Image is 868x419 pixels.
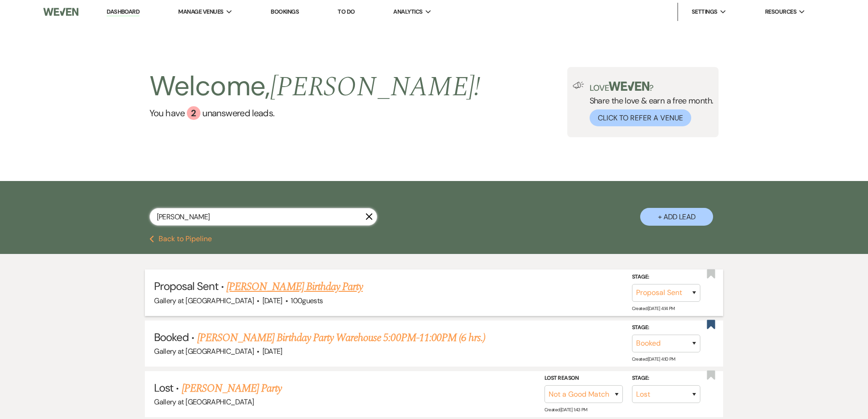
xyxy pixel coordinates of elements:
span: Created: [DATE] 4:10 PM [632,356,675,362]
a: [PERSON_NAME] Birthday Party Warehouse 5:00PM-11:00PM (6 hrs.) [197,330,485,346]
input: Search by name, event date, email address or phone number [149,208,377,226]
img: weven-logo-green.svg [609,82,649,91]
span: [PERSON_NAME] ! [270,66,481,108]
img: loud-speaker-illustration.svg [573,82,584,89]
div: 2 [187,106,200,120]
span: Lost [154,381,173,395]
label: Stage: [632,272,700,282]
a: Bookings [271,8,299,16]
p: Love ? [590,82,714,92]
span: Gallery at [GEOGRAPHIC_DATA] [154,296,254,305]
span: Analytics [393,7,422,16]
span: Proposal Sent [154,279,218,293]
span: Manage Venues [178,7,223,16]
button: Back to Pipeline [149,235,212,243]
label: Lost Reason [544,373,623,383]
label: Stage: [632,373,700,383]
a: [PERSON_NAME] Birthday Party [226,279,363,295]
span: Created: [DATE] 1:43 PM [544,407,587,413]
button: + Add Lead [640,208,713,226]
span: [DATE] [262,296,282,305]
span: Resources [765,7,796,16]
span: Gallery at [GEOGRAPHIC_DATA] [154,397,254,407]
a: To Do [338,8,354,16]
a: You have 2 unanswered leads. [149,106,481,120]
span: Gallery at [GEOGRAPHIC_DATA] [154,347,254,356]
img: Weven Logo [43,2,78,21]
a: Dashboard [107,8,139,16]
span: Created: [DATE] 4:14 PM [632,305,675,311]
span: 100 guests [291,296,323,305]
label: Stage: [632,323,700,333]
span: Settings [692,7,718,16]
span: Booked [154,330,189,344]
a: [PERSON_NAME] Party [182,380,282,397]
span: [DATE] [262,347,282,356]
div: Share the love & earn a free month. [584,82,714,126]
button: Click to Refer a Venue [590,109,691,126]
h2: Welcome, [149,67,481,106]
